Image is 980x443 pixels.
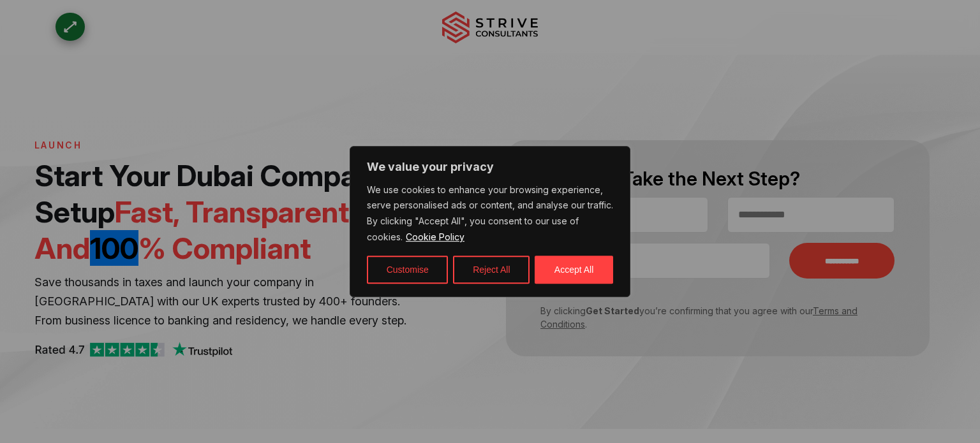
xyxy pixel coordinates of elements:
button: Reject All [453,256,530,284]
div: We value your privacy [350,146,630,298]
button: Customise [367,256,448,284]
p: We use cookies to enhance your browsing experience, serve personalised ads or content, and analys... [367,182,613,246]
a: Cookie Policy [405,231,465,243]
button: Accept All [535,256,613,284]
p: We value your privacy [367,159,613,175]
